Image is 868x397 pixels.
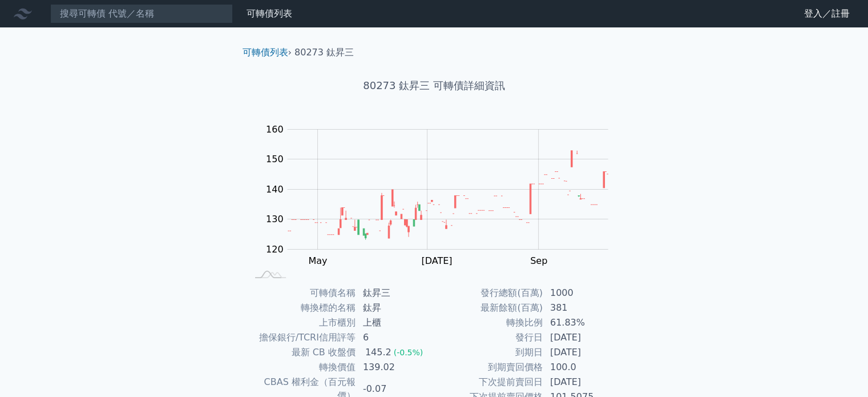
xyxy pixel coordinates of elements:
[247,8,292,19] a: 可轉債列表
[543,330,621,345] td: [DATE]
[266,154,284,165] tspan: 150
[243,46,292,59] li: ›
[434,360,543,375] td: 到期賣回價格
[356,360,434,375] td: 139.02
[266,184,284,195] tspan: 140
[394,348,423,357] span: (-0.5%)
[363,346,394,359] div: 145.2
[434,330,543,345] td: 發行日
[247,286,356,300] td: 可轉債名稱
[247,315,356,330] td: 上市櫃別
[247,345,356,360] td: 最新 CB 收盤價
[247,330,356,345] td: 擔保銀行/TCRI信用評等
[434,300,543,315] td: 最新餘額(百萬)
[434,286,543,300] td: 發行總額(百萬)
[356,286,434,300] td: 鈦昇三
[233,78,635,94] h1: 80273 鈦昇三 可轉債詳細資訊
[247,360,356,375] td: 轉換價值
[795,5,859,23] a: 登入／註冊
[434,375,543,390] td: 下次提前賣回日
[543,315,621,330] td: 61.83%
[530,255,547,266] tspan: Sep
[308,255,327,266] tspan: May
[434,315,543,330] td: 轉換比例
[243,47,288,58] a: 可轉債列表
[811,342,868,397] div: 聊天小工具
[266,124,284,135] tspan: 160
[543,300,621,315] td: 381
[50,4,233,23] input: 搜尋可轉債 代號／名稱
[266,244,284,255] tspan: 120
[294,46,354,59] li: 80273 鈦昇三
[266,214,284,224] tspan: 130
[543,286,621,300] td: 1000
[811,342,868,397] iframe: Chat Widget
[260,124,625,266] g: Chart
[543,345,621,360] td: [DATE]
[421,255,452,266] tspan: [DATE]
[543,375,621,390] td: [DATE]
[356,315,434,330] td: 上櫃
[356,330,434,345] td: 6
[543,360,621,375] td: 100.0
[247,300,356,315] td: 轉換標的名稱
[356,300,434,315] td: 鈦昇
[434,345,543,360] td: 到期日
